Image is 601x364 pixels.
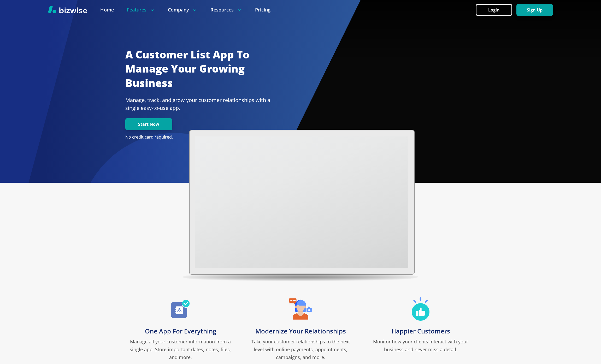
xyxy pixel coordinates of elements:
[126,338,235,361] p: Manage all your customer information from a single app. Store important dates, notes, files, and ...
[289,297,312,321] img: Modernize Your Relationships Icon
[391,327,450,336] h3: Happier Customers
[246,338,355,361] p: Take your customer relationships to the next level with online payments, appointments, campaigns,...
[516,4,553,16] button: Sign Up
[125,134,270,140] p: No credit card required.
[476,8,516,13] a: Login
[48,5,87,13] img: Bizwise Logo
[125,96,270,112] p: Manage, track, and grow your customer relationships with a single easy-to-use app.
[125,47,270,90] h2: A Customer List App To Manage Your Growing Business
[169,297,192,321] img: One App For Everything Icon
[145,327,216,336] h3: One App For Everything
[516,8,553,13] a: Sign Up
[125,122,172,127] a: Start Now
[127,7,155,13] p: Features
[255,7,270,13] a: Pricing
[100,7,114,13] a: Home
[210,7,242,13] p: Resources
[412,297,429,321] img: Happier Customers Icon
[366,338,475,353] p: Monitor how your clients interact with your business and never miss a detail.
[125,118,172,130] button: Start Now
[255,327,346,336] h3: Modernize Your Relationships
[476,4,512,16] button: Login
[168,7,197,13] p: Company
